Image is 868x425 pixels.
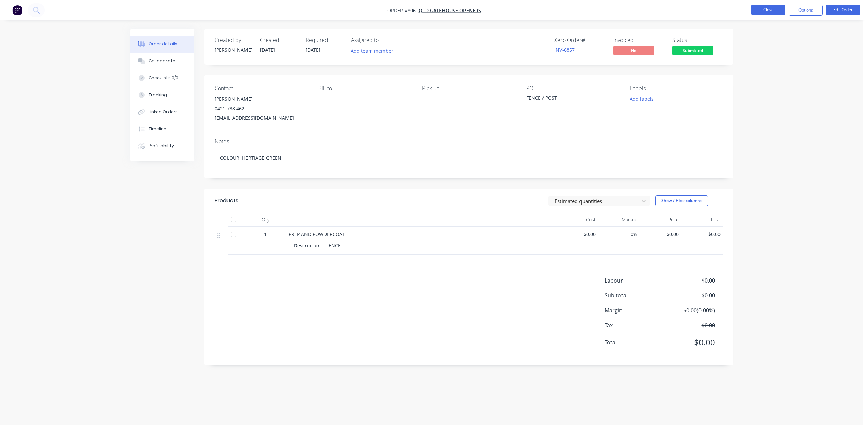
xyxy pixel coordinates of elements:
div: Xero Order # [554,37,605,43]
a: INV-6857 [554,46,575,53]
button: Add team member [347,46,397,55]
button: Add team member [351,46,397,55]
div: Status [672,37,723,43]
span: Labour [605,276,665,285]
div: Contact [215,85,308,92]
span: $0.00 [643,231,679,238]
div: Linked Orders [149,109,178,115]
span: Submitted [672,46,713,55]
div: FENCE [323,240,343,250]
div: Timeline [149,126,166,132]
span: 0% [601,231,637,238]
button: Options [789,5,823,16]
div: Profitability [149,143,174,149]
button: Show / Hide columns [655,195,708,206]
div: Bill to [318,85,411,92]
span: Total [605,338,665,346]
span: Order #806 - [387,7,419,14]
button: Tracking [130,86,194,103]
span: Sub total [605,291,665,300]
span: Margin [605,306,665,314]
div: Tracking [149,92,167,98]
span: [DATE] [260,46,275,53]
div: FENCE / POST [526,94,611,104]
span: $0.00 [665,336,715,348]
button: Linked Orders [130,103,194,120]
span: 1 [264,231,267,238]
button: Order details [130,36,194,53]
button: Timeline [130,120,194,137]
span: PREP AND POWDERCOAT [289,231,345,237]
button: Profitability [130,137,194,154]
span: $0.00 [560,231,596,238]
div: Qty [245,213,286,227]
div: Price [640,213,682,227]
img: Factory [12,5,22,15]
div: Markup [598,213,640,227]
button: Add labels [626,94,657,103]
div: [PERSON_NAME]0421 738 462[EMAIL_ADDRESS][DOMAIN_NAME] [215,94,308,123]
div: Created by [215,37,252,43]
div: [PERSON_NAME] [215,46,252,53]
div: COLOUR: HERTIAGE GREEN [215,148,723,168]
button: Checklists 0/0 [130,70,194,86]
div: Invoiced [613,37,664,43]
div: Notes [215,138,723,145]
span: [DATE] [305,46,320,53]
div: [EMAIL_ADDRESS][DOMAIN_NAME] [215,113,308,123]
button: Edit Order [826,5,860,15]
div: Cost [557,213,599,227]
div: Created [260,37,297,43]
div: Pick up [422,85,515,92]
button: Close [751,5,785,15]
span: $0.00 [665,276,715,285]
span: $0.00 [665,291,715,300]
div: Description [294,240,323,250]
span: No [613,46,654,55]
div: Total [682,213,723,227]
span: $0.00 ( 0.00 %) [665,306,715,314]
div: [PERSON_NAME] [215,94,308,104]
div: Checklists 0/0 [149,75,178,81]
div: Required [305,37,343,43]
span: Tax [605,321,665,329]
div: Order details [149,41,177,47]
div: Assigned to [351,37,419,43]
button: Collaborate [130,53,194,70]
div: Products [215,197,238,205]
a: Qld Gatehouse Openers [419,7,481,14]
span: $0.00 [684,231,721,238]
div: PO [526,85,619,92]
div: Collaborate [149,58,175,64]
button: Submitted [672,46,713,56]
span: $0.00 [665,321,715,329]
div: Labels [630,85,723,92]
div: 0421 738 462 [215,104,308,113]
